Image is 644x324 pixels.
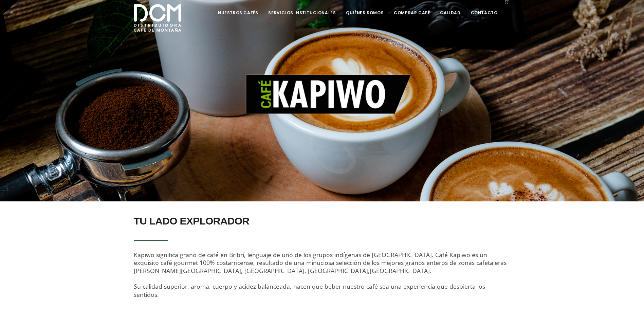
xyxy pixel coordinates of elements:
[134,251,507,299] span: Kapiwo significa grano de café en Bribrí, lenguaje de uno de los grupos indígenas de [GEOGRAPHIC_...
[134,212,511,231] h2: TU LADO EXPLORADOR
